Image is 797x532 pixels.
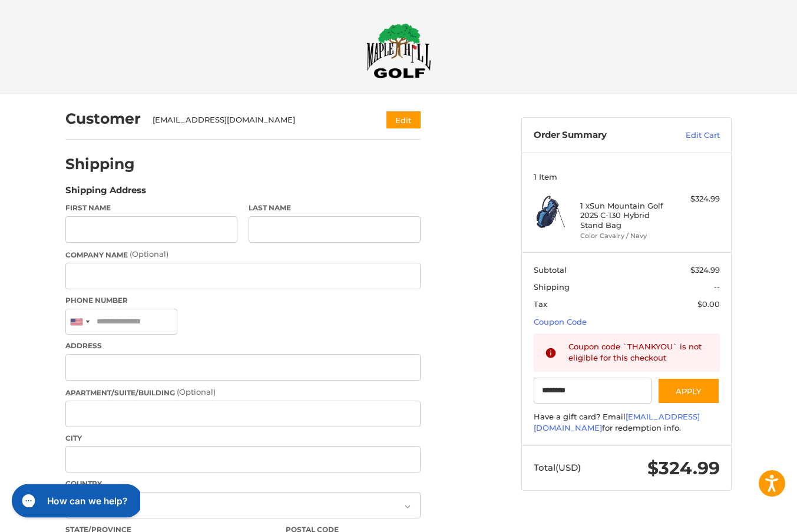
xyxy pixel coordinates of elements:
[534,282,570,292] span: Shipping
[660,130,720,141] a: Edit Cart
[697,299,720,309] span: $0.00
[65,433,421,444] label: City
[534,378,652,404] input: Gift Certificate or Coupon Code
[690,265,720,275] span: $324.99
[66,309,93,335] div: United States: +1
[386,111,421,128] button: Edit
[366,23,431,78] img: Maple Hill Golf
[714,282,720,292] span: --
[700,500,797,532] iframe: Google Customer Reviews
[130,249,168,259] small: (Optional)
[647,457,720,479] span: $324.99
[65,386,421,398] label: Apartment/Suite/Building
[249,203,421,213] label: Last Name
[657,378,720,404] button: Apply
[153,114,364,126] div: [EMAIL_ADDRESS][DOMAIN_NAME]
[65,295,421,306] label: Phone Number
[65,203,237,213] label: First Name
[12,481,140,520] iframe: Gorgias live chat messenger
[673,193,720,205] div: $324.99
[568,341,709,364] div: Coupon code `THANKYOU` is not eligible for this checkout
[65,478,421,489] label: Country
[534,462,581,473] span: Total (USD)
[534,130,660,141] h3: Order Summary
[534,317,587,326] a: Coupon Code
[65,341,421,351] label: Address
[65,184,146,203] legend: Shipping Address
[580,231,670,241] li: Color Cavalry / Navy
[534,299,547,309] span: Tax
[534,172,720,181] h3: 1 Item
[534,265,567,275] span: Subtotal
[580,201,670,230] h4: 1 x Sun Mountain Golf 2025 C-130 Hybrid Stand Bag
[534,411,720,434] div: Have a gift card? Email for redemption info.
[65,155,135,173] h2: Shipping
[65,110,141,128] h2: Customer
[177,387,216,396] small: (Optional)
[65,249,421,260] label: Company Name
